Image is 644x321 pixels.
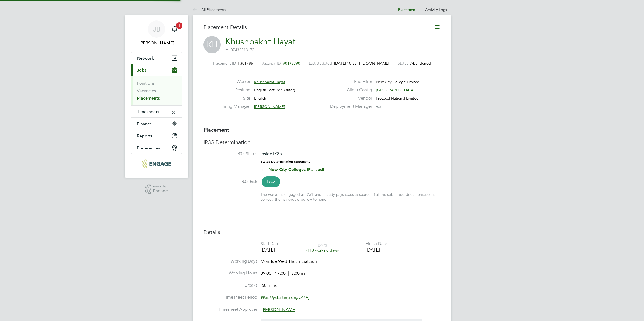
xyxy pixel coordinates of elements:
span: 1 [176,22,182,29]
strong: Status Determination Statement [261,160,310,163]
span: n/a [376,104,381,109]
span: 8.00hrs [288,271,305,276]
label: IR35 Risk [203,179,257,184]
span: Preferences [137,145,160,151]
span: Josh Boulding [131,40,182,46]
span: Timesheets [137,109,159,114]
label: Breaks [203,282,257,288]
label: IR35 Status [203,151,257,157]
h3: Details [203,229,441,236]
span: [PERSON_NAME] [262,307,296,312]
span: Reports [137,133,153,138]
span: Protocol National Limited [376,96,419,101]
em: Weekly [261,295,275,300]
div: [DATE] [261,247,279,253]
button: Reports [131,130,182,142]
span: English Lecturer (Outer) [254,88,295,92]
span: starting on [261,295,309,300]
span: (113 working days) [306,248,339,253]
span: Fri, [297,259,303,264]
span: Abandoned [410,61,431,66]
div: Finish Date [366,241,387,247]
label: Placement ID [213,61,236,66]
label: Position [221,87,250,93]
label: Hiring Manager [221,104,250,109]
span: JB [153,26,160,33]
button: Timesheets [131,106,182,117]
label: Timesheet Period [203,295,257,300]
a: 1 [169,20,180,38]
span: Thu, [288,259,297,264]
a: Go to home page [131,159,182,168]
img: protocol-logo-retina.png [142,159,171,168]
span: Wed, [278,259,288,264]
span: KH [203,36,221,53]
span: Engage [153,189,168,193]
span: 60 mins [262,283,277,288]
label: End Hirer [327,79,372,85]
span: [PERSON_NAME] [359,61,389,66]
a: New City Colleges IR... .pdf [268,167,324,172]
span: Sat, [303,259,310,264]
div: 09:00 - 17:00 [261,271,305,276]
em: [DATE] [296,295,309,300]
div: [DATE] [366,247,387,253]
button: Network [131,52,182,64]
span: New City College Limited [376,79,420,84]
span: [PERSON_NAME] [254,104,285,109]
a: All Placements [193,7,226,12]
a: JB[PERSON_NAME] [131,20,182,46]
label: Working Days [203,259,257,264]
a: Vacancies [137,88,156,93]
span: Jobs [137,68,146,73]
label: Timesheet Approver [203,307,257,312]
button: Jobs [131,64,182,76]
span: [GEOGRAPHIC_DATA] [376,88,415,92]
span: English [254,96,266,101]
h3: Placement Details [203,24,426,31]
span: m: 07432513172 [225,47,254,52]
span: Finance [137,121,152,126]
div: DAYS [304,243,341,253]
div: Jobs [131,76,182,105]
label: Worker [221,79,250,85]
label: Site [221,96,250,101]
label: Vacancy ID [262,61,281,66]
a: Powered byEngage [145,184,168,194]
a: Placements [137,96,160,101]
span: Network [137,55,154,61]
nav: Main navigation [125,15,188,178]
span: V0178790 [283,61,300,66]
div: Start Date [261,241,279,247]
a: Positions [137,81,155,86]
b: Placement [203,127,229,133]
a: Placement [398,8,417,12]
label: Last Updated [309,61,332,66]
button: Finance [131,118,182,130]
label: Deployment Manager [327,104,372,109]
span: Low [262,176,280,187]
label: Status [398,61,408,66]
span: Sun [310,259,317,264]
span: Tue, [270,259,278,264]
span: [DATE] 10:55 - [334,61,359,66]
span: P301786 [238,61,253,66]
span: Inside IR35 [261,151,282,156]
div: The worker is engaged as PAYE and already pays taxes at source. If all the submitted documentatio... [261,192,441,202]
label: Working Hours [203,270,257,276]
label: Client Config [327,87,372,93]
a: Activity Logs [425,7,447,12]
h3: IR35 Determination [203,139,441,146]
label: Vendor [327,96,372,101]
span: Khushbakht Hayat [254,79,285,84]
a: Khushbakht Hayat [225,36,296,47]
span: Powered by [153,184,168,189]
button: Preferences [131,142,182,154]
span: Mon, [261,259,270,264]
